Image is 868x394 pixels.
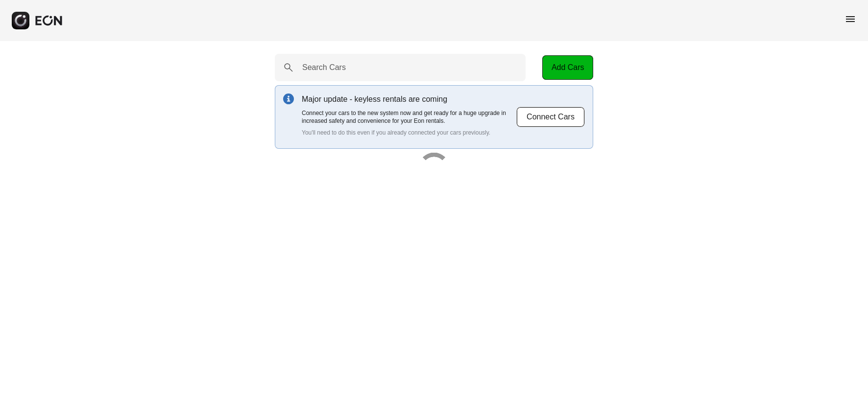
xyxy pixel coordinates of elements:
p: You'll need to do this even if you already connected your cars previously. [302,129,516,137]
span: menu [844,13,856,25]
p: Connect your cars to the new system now and get ready for a huge upgrade in increased safety and ... [302,109,516,125]
p: Major update - keyless rentals are coming [302,93,516,105]
img: info [283,93,294,104]
button: Connect Cars [516,107,585,127]
label: Search Cars [302,62,346,73]
button: Add Cars [542,55,593,80]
